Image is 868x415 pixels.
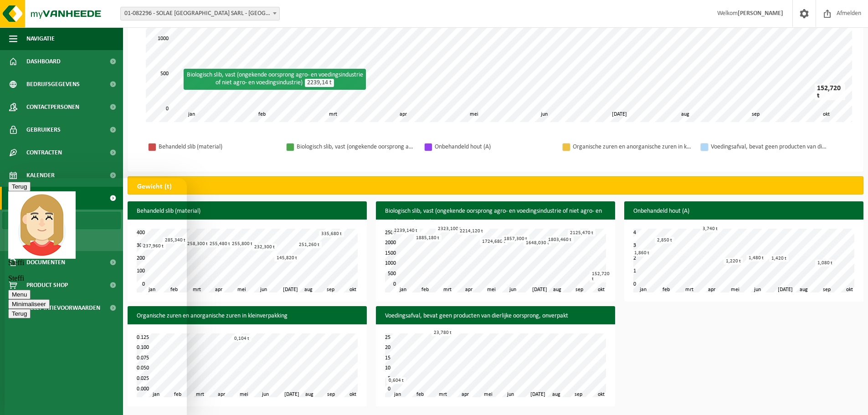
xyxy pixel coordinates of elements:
span: 01-082296 - SOLAE EUROPE SARL - LE GRAND-SACONNEX [120,7,280,20]
div: 232,300 t [252,244,277,251]
div: 335,680 t [319,231,344,237]
h3: Biologisch slib, vast (ongekende oorsprong agro- en voedingsindustrie of niet agro- en voedingsin... [376,201,615,232]
div: 2239,140 t [392,227,420,234]
div: 1724,680 t [480,238,508,245]
span: Kalender [26,164,55,187]
span: Dashboard [26,50,61,73]
div: 1,220 t [724,258,743,265]
strong: [PERSON_NAME] [738,10,783,17]
span: 01-082296 - SOLAE EUROPE SARL - LE GRAND-SACONNEX [121,7,279,20]
div: 152,720 t [590,271,612,282]
span: Contracten [26,141,62,164]
span: Contactpersonen [26,96,79,118]
div: Biologisch slib, vast (ongekende oorsprong agro- en voedingsindustrie of niet agro- en voedingsin... [297,141,415,153]
div: 1648,030 t [524,240,551,246]
div: 0,104 t [232,335,252,342]
div: 2323,100 t [436,225,463,232]
div: 255,480 t [207,241,232,247]
span: Bedrijfsgegevens [26,73,80,96]
div: 2125,470 t [568,230,596,236]
div: 251,260 t [297,241,322,248]
h2: Gewicht (t) [128,177,181,197]
div: Organische zuren en anorganische zuren in kleinverpakking [573,141,691,153]
span: 2239,14 t [305,79,334,87]
div: 1,080 t [815,260,835,266]
h3: Voedingsafval, bevat geen producten van dierlijke oorsprong, onverpakt [376,306,615,326]
h3: Behandeld slib (material) [128,201,367,221]
span: Gebruikers [26,118,61,141]
div: Onbehandeld hout (A) [435,141,553,153]
div: 3,740 t [700,225,720,232]
div: 255,800 t [230,241,255,247]
h3: Onbehandeld hout (A) [624,201,863,221]
div: Behandeld slib (material) [159,141,277,153]
div: 152,720 t [815,84,845,100]
div: 2214,120 t [457,228,485,235]
span: Navigatie [26,27,55,50]
div: 1885,180 t [414,235,442,241]
iframe: chat widget [5,178,187,415]
div: Biologisch slib, vast (ongekende oorsprong agro- en voedingsindustrie of niet agro- en voedingsin... [184,69,366,90]
div: 0,604 t [386,377,406,384]
a: In lijstvorm [2,231,121,249]
div: 1,420 t [769,255,789,262]
div: 1,860 t [632,250,652,256]
h3: Organische zuren en anorganische zuren in kleinverpakking [128,306,367,326]
div: Voedingsafval, bevat geen producten van dierlijke oorsprong, onverpakt [711,141,829,153]
a: In grafiekvorm [2,212,121,229]
div: 145,820 t [274,255,299,261]
div: 1803,460 t [546,236,574,243]
div: 23,780 t [431,329,454,336]
div: 1,480 t [746,255,766,261]
div: 1857,300 t [502,236,529,242]
div: 2,850 t [655,237,674,244]
div: 258,300 t [185,241,210,247]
